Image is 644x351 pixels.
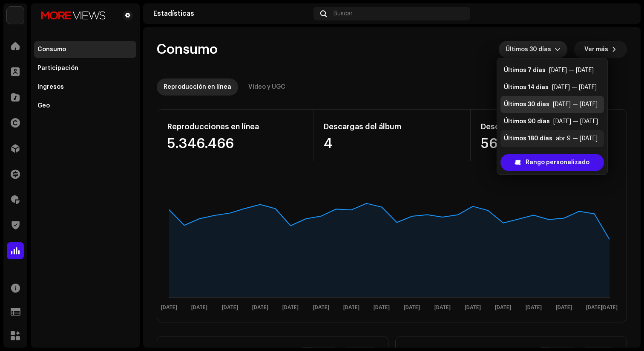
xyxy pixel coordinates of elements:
[500,62,604,79] li: Últimos 7 días
[191,305,207,310] text: [DATE]
[481,120,616,133] div: Descargas de pistas
[313,305,329,310] text: [DATE]
[282,305,299,310] text: [DATE]
[601,305,618,310] text: [DATE]
[500,147,604,164] li: Últimos 365 días
[34,78,136,96] re-m-nav-item: Ingresos
[167,120,303,133] div: Reproducciones en línea
[500,113,604,130] li: Últimos 90 días
[324,120,460,133] div: Descargas del álbum
[164,78,231,96] div: Reproducción en línea
[526,154,589,171] span: Rango personalizado
[504,66,546,75] div: Últimos 7 días
[504,83,549,92] div: Últimos 14 días
[324,137,460,151] div: 4
[586,305,602,310] text: [DATE]
[37,102,50,109] div: Geo
[434,305,451,310] text: [DATE]
[222,305,238,310] text: [DATE]
[552,83,597,92] div: [DATE] — [DATE]
[34,41,136,58] re-m-nav-item: Consumo
[500,130,604,147] li: Últimos 180 días
[167,137,303,151] div: 5.346.466
[556,134,598,143] div: abr 9 — [DATE]
[157,41,218,58] span: Consumo
[495,305,511,310] text: [DATE]
[555,41,561,58] div: dropdown trigger
[252,305,268,310] text: [DATE]
[504,100,549,109] div: Últimos 30 días
[506,41,555,58] span: Últimos 30 días
[497,58,607,168] ul: Option List
[37,10,109,20] img: 022bc622-acf9-44f3-be7c-945a65ee7bb4
[333,10,353,17] span: Buscar
[37,84,64,90] div: Ingresos
[37,65,78,72] div: Participación
[549,66,594,75] div: [DATE] — [DATE]
[481,137,616,151] div: 56
[553,100,598,109] div: [DATE] — [DATE]
[504,117,550,126] div: Últimos 90 días
[343,305,359,310] text: [DATE]
[34,97,136,114] re-m-nav-item: Geo
[556,305,572,310] text: [DATE]
[504,134,552,143] div: Últimos 180 días
[500,79,604,96] li: Últimos 14 días
[153,10,310,17] div: Estadísticas
[465,305,481,310] text: [DATE]
[584,41,608,58] span: Ver más
[161,305,177,310] text: [DATE]
[404,305,420,310] text: [DATE]
[617,7,630,20] img: c50c6205-3ca2-4a42-8b1e-ec5f4b513db8
[7,7,24,24] img: d33e7525-e535-406c-bd75-4996859269b0
[374,305,390,310] text: [DATE]
[37,46,66,53] div: Consumo
[500,96,604,113] li: Últimos 30 días
[553,117,598,126] div: [DATE] — [DATE]
[526,305,542,310] text: [DATE]
[34,60,136,77] re-m-nav-item: Participación
[248,78,285,96] div: Video y UGC
[574,41,627,58] button: Ver más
